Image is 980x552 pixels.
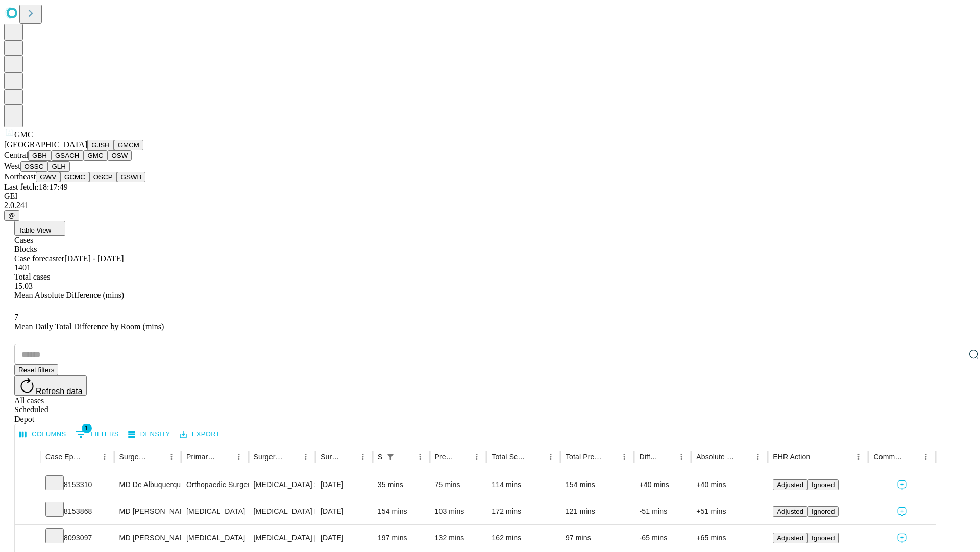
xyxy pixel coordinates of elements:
span: 15.03 [14,282,33,290]
button: Sort [217,450,232,464]
button: Sort [811,450,825,464]
button: Menu [413,450,427,464]
button: Sort [737,450,751,464]
span: Ignored [812,508,835,515]
button: Menu [544,450,558,464]
button: Menu [617,450,631,464]
div: MD [PERSON_NAME] [PERSON_NAME] Md [119,498,176,524]
div: 121 mins [566,498,629,524]
div: 8093097 [45,525,109,551]
div: [MEDICAL_DATA] DIAGNOSTIC [254,498,310,524]
button: Reset filters [14,364,58,375]
button: GSWB [117,172,146,182]
button: Adjusted [773,506,807,517]
button: Menu [851,450,866,464]
div: +51 mins [696,498,763,524]
span: Reset filters [18,366,54,374]
div: [DATE] [321,498,367,524]
button: Ignored [807,506,839,517]
div: [MEDICAL_DATA] SKIN [MEDICAL_DATA] MUSCLE AND BONE [254,472,310,498]
div: MD [PERSON_NAME] [119,525,176,551]
button: GWV [36,172,60,182]
span: Total cases [14,272,50,281]
button: Show filters [383,450,398,464]
span: Ignored [812,534,835,542]
button: Menu [232,450,246,464]
div: [MEDICAL_DATA] [MEDICAL_DATA] [254,525,310,551]
button: Table View [14,221,65,236]
span: Adjusted [777,534,803,542]
span: 1 [82,423,92,433]
span: West [4,162,20,170]
div: 114 mins [492,472,555,498]
button: Sort [83,450,97,464]
div: 97 mins [566,525,629,551]
div: 1 active filter [383,450,398,464]
div: +40 mins [639,472,686,498]
span: Adjusted [777,481,803,489]
button: Adjusted [773,479,807,490]
div: Surgery Name [254,453,283,461]
button: @ [4,210,19,221]
div: Primary Service [186,453,216,461]
div: Total Scheduled Duration [492,453,528,461]
div: Scheduled In Room Duration [378,453,382,461]
span: Last fetch: 18:17:49 [4,182,68,191]
span: Northeast [4,172,36,181]
button: Sort [603,450,617,464]
div: Comments [873,453,903,461]
button: Menu [919,450,933,464]
div: Absolute Difference [696,453,736,461]
div: [DATE] [321,472,367,498]
button: Ignored [807,479,839,490]
div: 8153868 [45,498,109,524]
button: Ignored [807,533,839,543]
button: Sort [455,450,470,464]
button: GLH [47,161,69,172]
button: OSSC [20,161,48,172]
span: Adjusted [777,508,803,515]
button: Menu [751,450,765,464]
button: Menu [674,450,689,464]
span: [DATE] - [DATE] [64,254,124,263]
span: 1401 [14,263,31,272]
button: Sort [904,450,919,464]
div: Surgery Date [321,453,340,461]
span: 7 [14,313,18,321]
div: 2.0.241 [4,201,976,210]
button: Menu [470,450,484,464]
div: Total Predicted Duration [566,453,602,461]
button: Sort [529,450,544,464]
button: GBH [28,150,51,161]
button: GCMC [60,172,89,182]
div: 103 mins [435,498,482,524]
span: Central [4,151,28,159]
div: -51 mins [639,498,686,524]
div: 172 mins [492,498,555,524]
button: Select columns [17,427,69,443]
div: 162 mins [492,525,555,551]
span: @ [8,212,15,219]
span: Mean Absolute Difference (mins) [14,291,124,300]
button: Menu [97,450,112,464]
div: 75 mins [435,472,482,498]
button: Expand [20,503,35,521]
button: GMCM [114,140,143,150]
button: Adjusted [773,533,807,543]
button: GSACH [51,150,83,161]
span: Mean Daily Total Difference by Room (mins) [14,322,164,331]
button: Menu [356,450,370,464]
div: [MEDICAL_DATA] [186,498,243,524]
span: Table View [18,226,51,234]
button: OSW [108,150,132,161]
div: Orthopaedic Surgery [186,472,243,498]
button: Menu [164,450,179,464]
button: Export [177,427,223,443]
button: GMC [83,150,107,161]
div: [DATE] [321,525,367,551]
div: 154 mins [566,472,629,498]
span: Ignored [812,481,835,489]
button: Density [126,427,173,443]
div: 132 mins [435,525,482,551]
button: Expand [20,476,35,494]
